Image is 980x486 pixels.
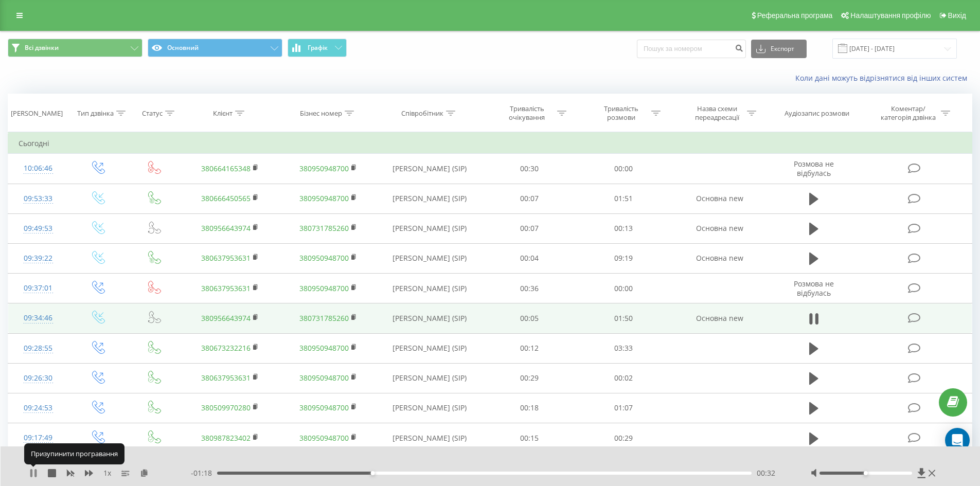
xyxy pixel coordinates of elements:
div: Клієнт [213,109,233,118]
div: 09:49:53 [19,219,58,239]
td: Основна new [670,184,768,213]
a: 380637953631 [201,283,251,293]
a: 380637953631 [201,253,251,263]
td: 00:07 [483,213,577,243]
button: Основний [148,39,282,57]
td: [PERSON_NAME] (SIP) [377,303,483,333]
div: 09:39:22 [19,248,58,268]
a: 380950948700 [299,373,349,383]
div: 09:37:01 [19,278,58,298]
td: 00:05 [483,303,577,333]
td: 00:00 [577,274,671,303]
td: 00:30 [483,154,577,184]
td: Основна new [670,213,768,243]
td: 00:29 [577,423,671,453]
a: 380666450565 [201,193,251,203]
a: Коли дані можуть відрізнятися вiд інших систем [795,73,972,83]
td: 00:36 [483,274,577,303]
td: [PERSON_NAME] (SIP) [377,184,483,213]
div: Статус [142,109,163,118]
a: 380950948700 [299,193,349,203]
a: 380987823402 [201,433,251,443]
div: 09:53:33 [19,189,58,209]
div: Тривалість очікування [500,104,555,122]
a: 380950948700 [299,343,349,353]
td: [PERSON_NAME] (SIP) [377,213,483,243]
div: 09:34:46 [19,308,58,328]
input: Пошук за номером [637,40,746,58]
div: 10:06:46 [19,158,58,178]
td: 00:12 [483,333,577,363]
span: Розмова не відбулась [794,159,834,178]
div: 09:28:55 [19,338,58,358]
span: Вихід [948,11,966,20]
td: 00:18 [483,393,577,423]
td: 09:19 [577,243,671,273]
div: Тип дзвінка [77,109,114,118]
div: [PERSON_NAME] [11,109,63,118]
div: 09:24:53 [19,398,58,418]
span: 1 x [103,468,111,478]
div: Призупинити програвання [24,443,124,464]
div: Бізнес номер [300,109,342,118]
span: - 01:18 [191,468,217,478]
div: Назва схеми переадресації [689,104,744,122]
a: 380950948700 [299,403,349,412]
div: Accessibility label [370,471,375,475]
a: 380673232216 [201,343,251,353]
td: Основна new [670,243,768,273]
td: 00:07 [483,184,577,213]
span: Розмова не відбулась [794,279,834,298]
td: [PERSON_NAME] (SIP) [377,393,483,423]
div: Коментар/категорія дзвінка [878,104,938,122]
span: 00:32 [757,468,775,478]
td: [PERSON_NAME] (SIP) [377,243,483,273]
td: Основна new [670,303,768,333]
td: 00:13 [577,213,671,243]
div: 09:17:49 [19,428,58,448]
td: 00:00 [577,154,671,184]
td: 01:07 [577,393,671,423]
a: 380950948700 [299,433,349,443]
span: Графік [308,44,328,51]
div: 09:26:30 [19,368,58,388]
a: 380950948700 [299,283,349,293]
button: Всі дзвінки [8,39,142,57]
a: 380664165348 [201,164,251,173]
td: [PERSON_NAME] (SIP) [377,363,483,393]
div: Accessibility label [864,471,868,475]
td: 00:29 [483,363,577,393]
td: 03:33 [577,333,671,363]
td: 01:50 [577,303,671,333]
span: Всі дзвінки [25,44,59,52]
td: [PERSON_NAME] (SIP) [377,274,483,303]
td: 00:15 [483,423,577,453]
a: 380731785260 [299,313,349,323]
td: 01:51 [577,184,671,213]
a: 380731785260 [299,223,349,233]
a: 380950948700 [299,253,349,263]
a: 380509970280 [201,403,251,412]
td: [PERSON_NAME] (SIP) [377,154,483,184]
button: Графік [288,39,347,57]
a: 380637953631 [201,373,251,383]
td: [PERSON_NAME] (SIP) [377,333,483,363]
a: 380950948700 [299,164,349,173]
div: Співробітник [401,109,443,118]
span: Реферальна програма [757,11,833,20]
a: 380956643974 [201,223,251,233]
td: [PERSON_NAME] (SIP) [377,423,483,453]
td: 00:04 [483,243,577,273]
button: Експорт [751,40,807,58]
div: Аудіозапис розмови [785,109,849,118]
div: Тривалість розмови [594,104,649,122]
td: Сьогодні [8,133,972,154]
a: 380956643974 [201,313,251,323]
span: Налаштування профілю [850,11,931,20]
td: 00:02 [577,363,671,393]
div: Open Intercom Messenger [945,428,970,453]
